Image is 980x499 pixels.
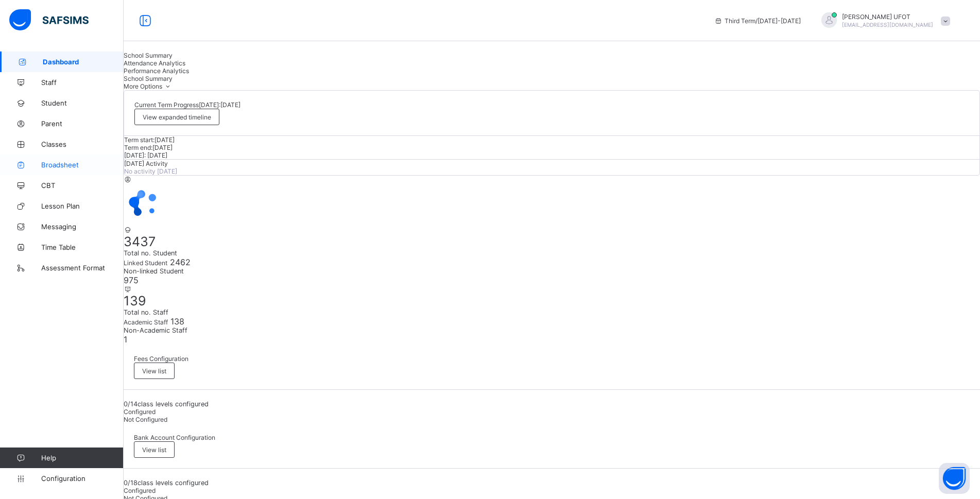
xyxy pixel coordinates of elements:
span: Fees Configuration [134,355,188,363]
span: [PERSON_NAME] UFOT [842,13,933,21]
span: Staff [41,78,124,87]
span: Bank Account Configuration [134,434,215,441]
span: School Summary [124,75,173,82]
span: Lesson Plan [41,202,124,210]
span: 138 [168,316,184,326]
span: Classes [41,140,124,148]
span: Broadsheet [41,161,124,169]
span: Dashboard [43,58,124,66]
span: School Summary [124,51,173,59]
span: Non-linked Student [124,267,980,275]
span: Student [41,99,124,107]
span: Configuration [41,474,123,483]
span: 139 [124,293,146,308]
span: Time Table [41,243,124,251]
span: Total no. Student [124,249,980,257]
span: 0 / 18 class levels configured [124,479,209,487]
span: Term start: [DATE] [124,136,175,144]
span: Linked Student [124,259,167,267]
span: Performance Analytics [124,67,189,75]
span: Non-Academic Staff [124,326,980,334]
span: Not Configured [124,416,167,423]
span: [DATE]: [DATE] [199,101,240,109]
span: 2462 [167,257,191,267]
span: [EMAIL_ADDRESS][DOMAIN_NAME] [842,22,933,28]
span: Academic Staff [124,318,168,326]
span: 1 [124,334,127,345]
span: Parent [41,119,124,128]
span: View list [142,446,166,454]
span: More Options [124,82,173,90]
img: safsims [9,9,89,31]
span: [DATE]: [DATE] [124,151,167,159]
span: No activity [DATE] [124,167,177,175]
span: Help [41,454,123,462]
span: Current Term Progress [134,101,199,109]
span: Attendance Analytics [124,59,185,67]
div: GABRIELUFOT [811,12,955,29]
span: Configured [124,408,156,416]
span: session/term information [714,17,801,25]
span: View list [142,367,166,375]
span: 3437 [124,234,156,249]
span: View expanded timeline [143,113,211,121]
span: Total no. Staff [124,308,980,316]
span: Assessment Format [41,264,124,272]
span: Configured [124,487,156,494]
span: 975 [124,275,139,285]
span: CBT [41,181,124,190]
span: [DATE] Activity [124,160,168,167]
span: Term end: [DATE] [124,144,173,151]
span: 0 / 14 class levels configured [124,400,209,408]
span: Messaging [41,222,124,231]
